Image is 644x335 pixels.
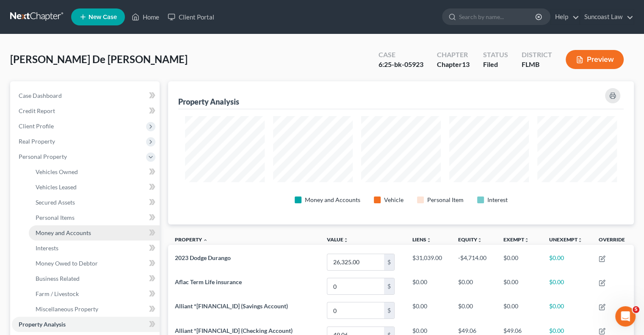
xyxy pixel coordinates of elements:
a: Property Analysis [12,317,160,332]
td: $0.00 [497,274,542,299]
span: Property Analysis [19,321,66,328]
a: Money and Accounts [29,225,160,241]
div: Case [379,50,423,60]
td: $0.00 [497,299,542,323]
a: Property expand_less [175,236,208,243]
span: Business Related [36,275,80,282]
div: Vehicle [384,196,404,204]
iframe: Intercom live chat [615,306,636,327]
a: Farm / Livestock [29,286,160,302]
div: Interest [487,196,508,204]
a: Liensunfold_more [412,236,431,243]
span: Money Owed to Debtor [36,260,98,267]
td: $0.00 [542,274,592,299]
a: Case Dashboard [12,88,160,103]
span: Vehicles Leased [36,183,77,191]
span: Miscellaneous Property [36,305,98,313]
span: Aflac Term Life insurance [175,278,242,285]
a: Equityunfold_more [458,236,482,243]
span: Personal Property [19,153,67,160]
a: Help [551,9,579,25]
span: 5 [633,306,639,313]
a: Valueunfold_more [327,236,348,243]
span: Money and Accounts [36,229,91,236]
span: Case Dashboard [19,92,62,99]
td: -$4,714.00 [451,250,497,274]
span: Client Profile [19,122,54,130]
span: [PERSON_NAME] De [PERSON_NAME] [10,53,188,65]
a: Miscellaneous Property [29,302,160,317]
div: Chapter [437,60,470,69]
i: unfold_more [524,238,529,243]
a: Personal Items [29,210,160,225]
a: Exemptunfold_more [503,236,529,243]
span: Alliant *[FINANCIAL_ID] (Savings Account) [175,302,288,310]
td: $0.00 [497,250,542,274]
td: $0.00 [542,250,592,274]
a: Home [127,9,163,25]
i: unfold_more [343,238,348,243]
span: 13 [462,60,470,68]
div: $ [384,302,394,318]
a: Interests [29,241,160,256]
div: FLMB [522,60,552,69]
div: Status [483,50,508,60]
i: expand_less [203,238,208,243]
div: Personal Item [427,196,464,204]
input: 0.00 [327,278,384,294]
span: Interests [36,244,58,252]
i: unfold_more [426,238,431,243]
td: $31,039.00 [406,250,451,274]
a: Secured Assets [29,195,160,210]
span: 2023 Dodge Durango [175,254,231,261]
span: Personal Items [36,214,75,221]
div: $ [384,254,394,270]
div: Property Analysis [178,97,239,107]
div: Chapter [437,50,470,60]
span: Secured Assets [36,199,75,206]
span: Vehicles Owned [36,168,78,175]
th: Override [592,231,634,250]
span: Credit Report [19,107,55,114]
i: unfold_more [578,238,583,243]
i: unfold_more [477,238,482,243]
a: Client Portal [163,9,218,25]
a: Vehicles Leased [29,180,160,195]
td: $0.00 [451,274,497,299]
span: Farm / Livestock [36,290,79,297]
a: Vehicles Owned [29,164,160,180]
input: Search by name... [459,9,536,25]
span: Real Property [19,138,55,145]
td: $0.00 [451,299,497,323]
div: Filed [483,60,508,69]
span: New Case [88,14,117,20]
a: Credit Report [12,103,160,119]
td: $0.00 [406,299,451,323]
span: Alliant *[FINANCIAL_ID] (Checking Account) [175,327,293,334]
td: $0.00 [542,299,592,323]
input: 0.00 [327,302,384,318]
input: 0.00 [327,254,384,270]
div: 6:25-bk-05923 [379,60,423,69]
a: Suncoast Law [580,9,633,25]
button: Preview [566,50,624,69]
a: Unexemptunfold_more [549,236,583,243]
div: Money and Accounts [305,196,360,204]
td: $0.00 [406,274,451,299]
div: District [522,50,552,60]
a: Money Owed to Debtor [29,256,160,271]
a: Business Related [29,271,160,286]
div: $ [384,278,394,294]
